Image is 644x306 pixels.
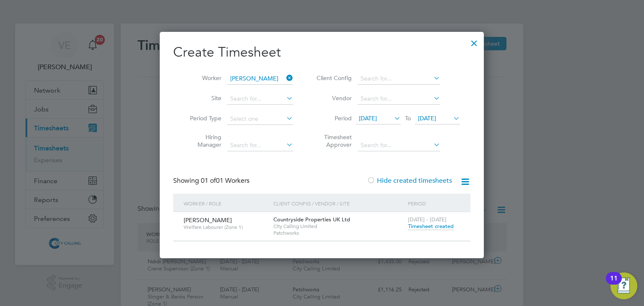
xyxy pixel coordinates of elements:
span: [DATE] [418,114,436,122]
label: Period Type [184,114,221,122]
label: Client Config [314,74,352,82]
label: Site [184,94,221,102]
div: Showing [173,176,251,185]
span: 01 of [201,176,216,185]
span: Patchworks [273,230,404,236]
input: Search for... [227,140,293,151]
div: Worker / Role [182,194,271,213]
span: [PERSON_NAME] [184,216,232,224]
h2: Create Timesheet [173,44,470,61]
span: Welfare Labourer (Zone 1) [184,224,267,231]
input: Search for... [227,73,293,85]
div: 11 [610,278,618,289]
span: Countryside Properties UK Ltd [273,216,350,223]
input: Search for... [227,93,293,105]
div: Client Config / Vendor / Site [271,194,406,213]
input: Search for... [358,73,440,85]
span: City Calling Limited [273,223,404,230]
input: Search for... [358,140,440,151]
label: Timesheet Approver [314,133,352,148]
div: Period [406,194,462,213]
label: Period [314,114,352,122]
input: Select one [227,113,293,125]
label: Hide created timesheets [367,176,452,185]
label: Hiring Manager [184,133,221,148]
span: [DATE] - [DATE] [408,216,447,223]
label: Worker [184,74,221,82]
span: [DATE] [359,114,377,122]
span: Timesheet created [408,223,454,230]
label: Vendor [314,94,352,102]
span: 01 Workers [201,176,249,185]
span: To [402,113,413,124]
button: Open Resource Center, 11 new notifications [610,272,637,299]
input: Search for... [358,93,440,105]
